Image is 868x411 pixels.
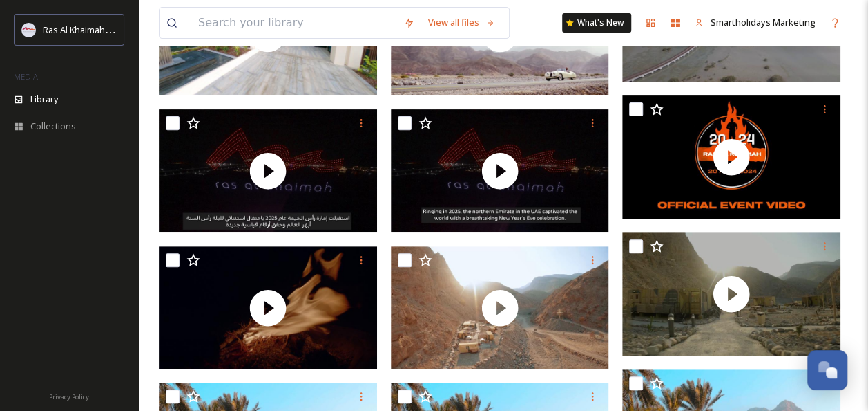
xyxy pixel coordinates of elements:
a: What's New [562,13,631,33]
span: Collections [30,120,76,133]
span: Ras Al Khaimah Tourism Development Authority [43,23,238,36]
span: Smartholidays Marketing [711,16,816,28]
span: Library [30,93,58,106]
img: thumbnail [622,95,840,219]
a: View all files [421,9,502,36]
img: thumbnail [391,109,609,232]
input: Search your library [191,8,396,38]
img: thumbnail [159,109,377,232]
a: Privacy Policy [49,387,89,404]
img: thumbnail [622,232,840,356]
span: Privacy Policy [49,392,89,401]
img: thumbnail [391,246,609,369]
img: thumbnail [159,246,377,369]
a: Smartholidays Marketing [688,9,822,36]
button: Open Chat [807,350,847,390]
span: MEDIA [14,71,38,82]
img: Logo_RAKTDA_RGB-01.png [22,23,36,37]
